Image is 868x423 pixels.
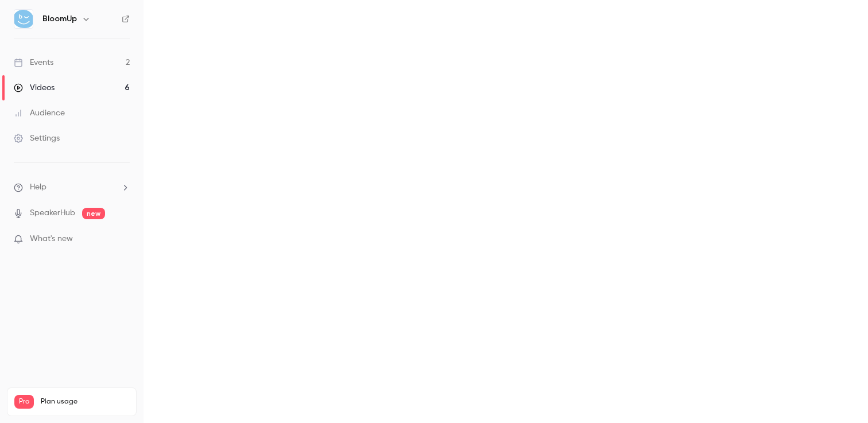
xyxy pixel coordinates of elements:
span: What's new [30,233,73,245]
a: SpeakerHub [30,207,75,219]
div: Settings [14,133,60,144]
div: Audience [14,107,65,119]
div: Videos [14,82,55,94]
iframe: Noticeable Trigger [116,234,130,245]
h6: BloomUp [42,13,77,25]
span: new [82,208,105,219]
img: BloomUp [14,10,33,28]
span: Plan usage [41,397,129,406]
div: Events [14,57,53,68]
li: help-dropdown-opener [14,181,130,193]
span: Pro [14,395,34,409]
span: Help [30,181,46,193]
